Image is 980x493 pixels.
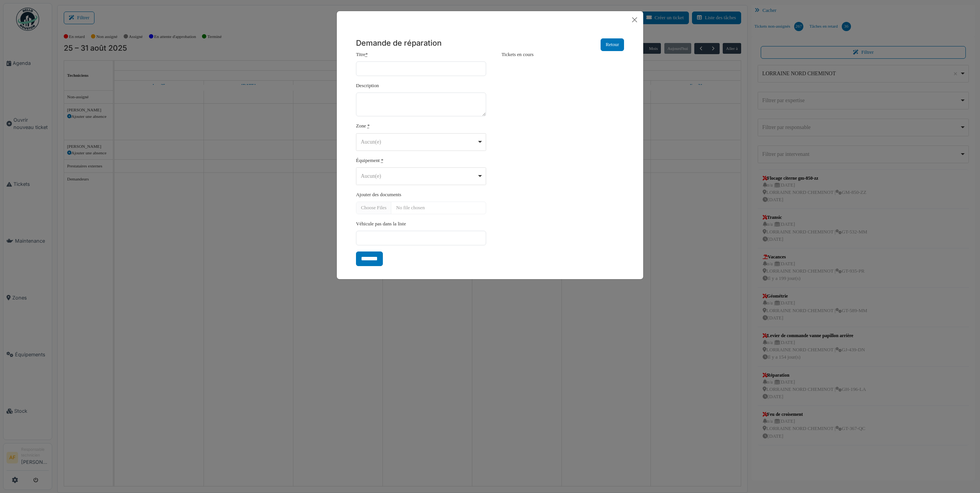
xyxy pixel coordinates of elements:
label: Description [356,82,379,89]
label: Véhicule pas dans la liste [356,220,406,228]
label: Titre [356,51,368,58]
abbr: required [381,158,383,163]
abbr: required [367,123,370,129]
button: Close [629,14,640,25]
label: Tickets en cours [494,51,624,58]
label: Équipement [356,157,380,164]
label: Zone [356,122,366,130]
label: Ajouter des documents [356,191,401,199]
abbr: Requis [365,52,367,57]
button: Retour [601,38,624,51]
div: Aucun(e) [361,172,477,180]
div: Aucun(e) [361,138,477,146]
h5: Demande de réparation [356,38,442,48]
